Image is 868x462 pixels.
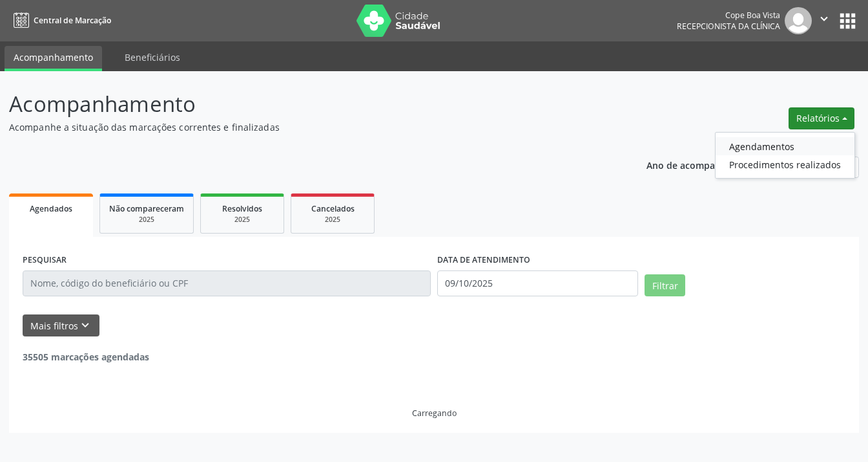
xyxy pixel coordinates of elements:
[109,215,184,225] div: 2025
[437,270,638,296] input: Selecione um intervalo
[412,408,457,419] div: Carregando
[23,351,149,363] strong: 35505 marcações agendadas
[34,15,111,26] span: Central de Marcação
[5,46,102,71] a: Acompanhamento
[836,10,859,32] button: apps
[789,107,854,129] button: Relatórios
[9,88,604,120] p: Acompanhamento
[715,132,855,179] ul: Relatórios
[677,21,780,32] span: Recepcionista da clínica
[300,215,365,225] div: 2025
[116,46,189,69] a: Beneficiários
[23,250,67,270] label: PESQUISAR
[30,203,72,214] span: Agendados
[9,120,604,134] p: Acompanhe a situação das marcações correntes e finalizadas
[646,157,761,173] p: Ano de acompanhamento
[817,12,831,26] i: 
[812,7,836,34] button: 
[716,155,854,173] a: Procedimentos realizados
[78,318,92,333] i: keyboard_arrow_down
[437,250,530,270] label: DATA DE ATENDIMENTO
[222,203,262,214] span: Resolvidos
[109,203,184,214] span: Não compareceram
[210,215,274,225] div: 2025
[9,10,111,31] a: Central de Marcação
[785,7,812,34] img: img
[677,10,780,21] div: Cope Boa Vista
[23,314,99,337] button: Mais filtroskeyboard_arrow_down
[311,203,355,214] span: Cancelados
[645,274,685,296] button: Filtrar
[23,270,431,296] input: Nome, código do beneficiário ou CPF
[716,137,854,155] a: Agendamentos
